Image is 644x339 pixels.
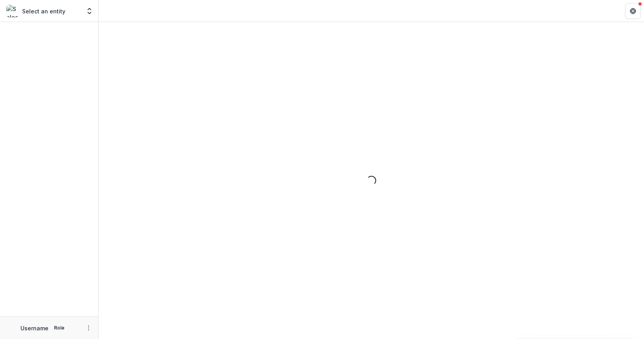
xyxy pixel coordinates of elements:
button: Open entity switcher [84,3,95,19]
img: Select an entity [6,5,19,17]
button: More [84,323,93,333]
p: Username [20,324,48,332]
p: Select an entity [22,7,65,15]
button: Get Help [625,3,641,19]
p: Role [52,324,67,332]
